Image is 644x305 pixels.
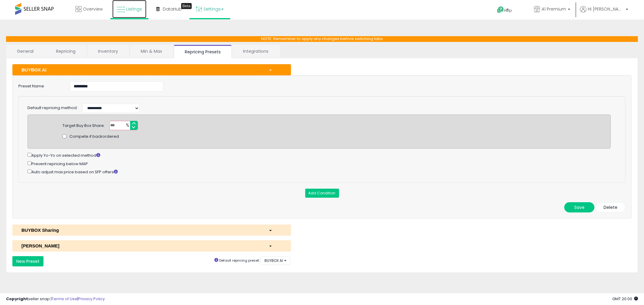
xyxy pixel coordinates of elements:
[595,202,626,212] button: Delete
[181,3,192,9] div: Tooltip anchor
[83,6,103,12] span: Overview
[163,6,182,12] span: DataHub
[12,256,43,266] button: New Preset
[126,6,142,12] span: Listings
[6,296,105,302] div: seller snap | |
[27,160,611,167] div: Prevent repricing below MAP
[6,36,638,42] p: NOTE: Remember to apply any changes before switching tabs
[588,6,624,12] span: Hi [PERSON_NAME]
[17,227,264,233] div: BUYBOX Sharing
[305,189,339,198] button: Add Condition
[27,168,611,175] div: Auto adjust max price based on SFP offers
[580,6,628,20] a: Hi [PERSON_NAME]
[232,45,279,58] a: Integrations
[504,8,512,13] span: Help
[78,296,105,302] a: Privacy Policy
[564,202,594,212] button: Save
[27,152,611,158] div: Apply Yo-Yo on selected method
[27,105,78,111] label: Default repricing method:
[6,45,45,58] a: General
[497,6,504,14] i: Get Help
[12,64,291,75] button: BUYBOX AI
[492,2,524,20] a: Help
[17,67,264,73] div: BUYBOX AI
[52,296,77,302] a: Terms of Use
[12,225,291,236] button: BUYBOX Sharing
[14,81,65,89] label: Preset Name
[6,296,28,302] strong: Copyright
[69,134,119,140] span: Compete if backordered
[62,121,105,129] div: Target Buy Box Share:
[174,45,232,58] a: Repricing Presets
[219,258,260,263] small: Default repricing preset:
[612,296,638,302] span: 2025-09-12 20:00 GMT
[87,45,129,58] a: Inventory
[264,258,283,263] span: BUYBOX AI
[542,6,566,12] span: A1 Premium
[130,45,173,58] a: Min & Max
[45,45,86,58] a: Repricing
[12,240,291,251] button: [PERSON_NAME]
[122,121,132,130] span: %
[261,256,290,265] button: BUYBOX AI
[17,243,264,249] div: [PERSON_NAME]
